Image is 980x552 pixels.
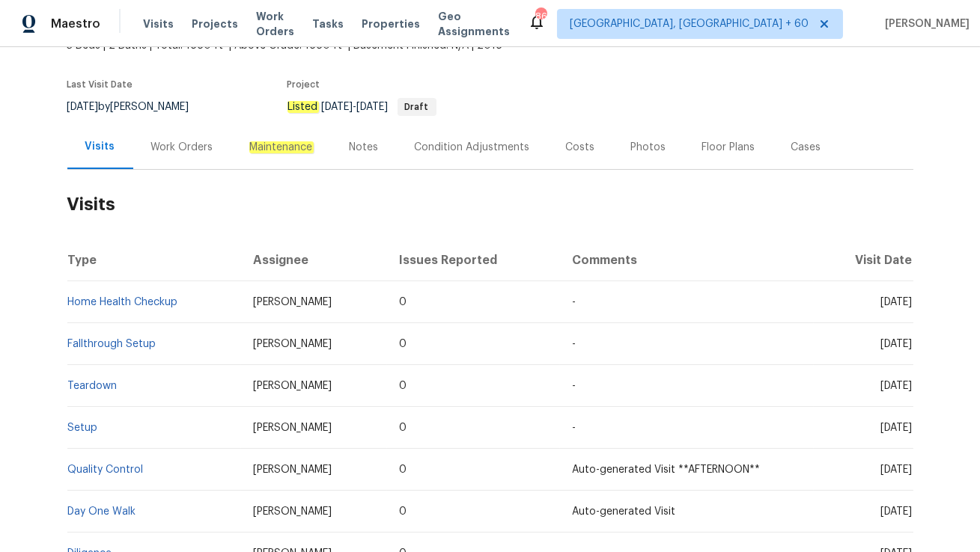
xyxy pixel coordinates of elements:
div: Notes [350,140,379,155]
div: Floor Plans [702,140,755,155]
span: - [572,381,576,391]
span: [PERSON_NAME] [253,506,332,517]
span: Tasks [312,19,344,29]
span: Visits [143,16,174,31]
span: 0 [399,381,407,391]
span: [DATE] [881,339,913,349]
span: [GEOGRAPHIC_DATA], [GEOGRAPHIC_DATA] + 60 [570,16,809,31]
div: by [PERSON_NAME] [67,98,207,116]
div: Visits [85,139,115,154]
span: - [572,339,576,349]
th: Issues Reported [387,239,560,281]
a: Teardown [68,381,118,391]
span: 0 [399,423,407,433]
a: Fallthrough Setup [68,339,156,349]
div: 867 [535,9,546,24]
span: Projects [192,16,238,31]
a: Quality Control [68,464,144,475]
span: Auto-generated Visit [572,506,675,517]
div: Costs [566,140,595,155]
span: Project [287,80,320,89]
span: [PERSON_NAME] [253,464,332,475]
div: Photos [631,140,666,155]
span: - [572,297,576,307]
em: Maintenance [249,141,314,153]
span: [PERSON_NAME] [879,16,970,31]
span: [DATE] [67,102,99,112]
span: [PERSON_NAME] [253,297,332,307]
a: Setup [68,423,98,433]
span: [DATE] [881,381,913,391]
span: [PERSON_NAME] [253,423,332,433]
span: Maestro [51,16,100,31]
th: Visit Date [814,239,913,281]
div: Condition Adjustments [415,140,530,155]
span: [DATE] [881,506,913,517]
span: [PERSON_NAME] [253,339,332,349]
span: [DATE] [322,102,353,112]
span: 0 [399,339,407,349]
span: - [572,423,576,433]
span: 0 [399,297,407,307]
span: - [322,102,389,112]
em: Listed [287,101,319,113]
div: Work Orders [151,140,213,155]
span: Work Orders [256,9,294,39]
h2: Visits [67,170,913,239]
th: Assignee [241,239,387,281]
span: 0 [399,506,407,517]
span: [DATE] [357,102,389,112]
span: Last Visit Date [67,80,133,89]
th: Type [67,239,242,281]
span: [DATE] [881,464,913,475]
a: Home Health Checkup [68,297,178,307]
span: [DATE] [881,423,913,433]
div: Cases [791,140,821,155]
span: [DATE] [881,297,913,307]
span: [PERSON_NAME] [253,381,332,391]
span: Geo Assignments [438,9,510,39]
a: Day One Walk [68,506,136,517]
span: Properties [362,16,420,31]
span: 0 [399,464,407,475]
th: Comments [560,239,814,281]
span: Auto-generated Visit **AFTERNOON** [572,464,760,475]
span: Draft [399,102,435,111]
